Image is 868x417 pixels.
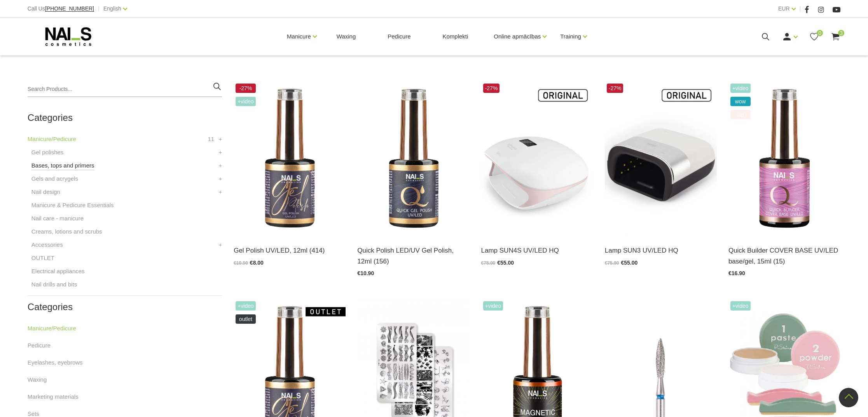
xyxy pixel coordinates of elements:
span: €10.90 [234,260,248,266]
a: 3 [831,32,840,42]
a: Eyelashes, eyebrows [28,358,83,367]
span: €16.90 [728,270,745,276]
input: Search Products... [28,82,222,97]
a: Marketing materials [28,392,79,401]
span: -27% [236,84,256,93]
span: 3 [838,30,844,36]
a: Nail design [31,187,60,197]
a: Pedicure [28,341,51,350]
a: English [103,4,121,13]
span: €55.00 [621,260,637,266]
span: +Video [236,301,256,311]
a: Lamp SUN3 UV/LED HQ [605,245,717,256]
a: + [218,148,222,157]
a: Quick Builder COVER BASE UV/LED base/gel, 15ml (15) [728,245,840,266]
img: Type:UV LAMPBrand Name:SUNUVModel Number:SUNUV4Professional UV/LED lamp.Warranty: 1 yearProduct N... [481,82,593,236]
span: +Video [730,84,751,93]
span: +Video [236,97,256,106]
span: top [730,110,751,119]
span: -27% [607,84,623,93]
span: -27% [483,84,500,93]
a: Komplekti [436,18,474,55]
span: 11 [208,134,214,144]
a: Lamp SUN4S UV/LED HQ [481,245,593,256]
a: + [218,187,222,197]
span: OUTLET [236,314,256,324]
img: Quick, easy, and simple!An intensely pigmented gel polish coats the nail brilliantly after just o... [357,82,469,236]
a: 0 [809,32,819,42]
div: Call Us [28,4,94,14]
h2: Categories [28,302,222,312]
img: Long-lasting, intensely pigmented gel polish. Easy to apply, dries well, does not shrink or pull ... [234,82,346,236]
a: Gels and acrygels [31,174,78,183]
img: Durable all-in-one camouflage base, colored gel, sculpting gel. Perfect for strengthening and smo... [728,82,840,236]
a: Quick Polish LED/UV Gel Polish, 12ml (156) [357,245,469,266]
span: | [98,4,100,14]
a: + [218,240,222,250]
span: 0 [817,30,823,36]
a: Accessories [31,240,63,250]
a: Nail care - manicure [31,214,84,223]
span: €75.00 [605,260,619,266]
a: + [218,161,222,170]
a: Manicure & Pedicure Essentials [31,201,114,210]
span: | [800,4,801,14]
a: Manicure [287,21,311,52]
a: [PHONE_NUMBER] [45,6,94,12]
span: wow [730,97,751,106]
a: Electrical appliances [31,267,85,276]
a: Waxing [330,18,362,55]
a: EUR [778,4,790,13]
a: Creams, lotions and scrubs [31,227,102,236]
span: +Video [730,301,751,311]
a: Gel Polish UV/LED, 12ml (414) [234,245,346,256]
a: Waxing [28,375,47,384]
span: €75.00 [481,260,496,266]
img: Model: SUNUV 3Professional UV/LED lamp.Warranty: 1 yearPower: 48WWavelength: 365+405nmLifttime: 5... [605,82,717,236]
a: Training [560,21,581,52]
span: €8.00 [250,260,264,266]
a: + [218,174,222,183]
h2: Categories [28,113,222,123]
a: + [218,134,222,144]
span: +Video [483,301,503,311]
a: Gel polishes [31,148,64,157]
a: OUTLET [31,253,54,263]
span: €55.00 [497,260,514,266]
a: Manicure/Pedicure [28,134,76,144]
span: €10.90 [357,270,374,276]
a: Online apmācības [494,21,541,52]
a: Manicure/Pedicure [28,324,76,333]
a: Bases, tops and primers [31,161,94,170]
a: Pedicure [381,18,417,55]
a: Nail drills and bits [31,280,77,289]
